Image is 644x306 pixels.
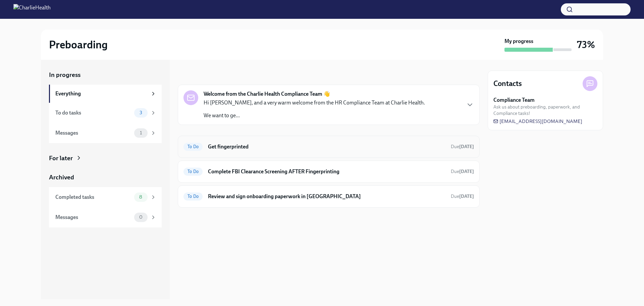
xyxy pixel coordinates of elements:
[49,207,162,227] a: Messages0
[55,90,148,97] div: Everything
[49,85,162,103] a: Everything
[208,193,445,200] h6: Review and sign onboarding paperwork in [GEOGRAPHIC_DATA]
[136,110,146,115] span: 3
[493,118,582,125] a: [EMAIL_ADDRESS][DOMAIN_NAME]
[451,144,474,149] span: Due
[459,169,474,174] strong: [DATE]
[183,166,474,177] a: To DoComplete FBI Clearance Screening AFTER FingerprintingDue[DATE]
[459,193,474,199] strong: [DATE]
[135,215,147,220] span: 0
[451,193,474,199] span: Due
[49,187,162,207] a: Completed tasks8
[451,168,474,175] span: August 30th, 2025 08:00
[204,99,425,106] p: Hi [PERSON_NAME], and a very warm welcome from the HR Compliance Team at Charlie Health.
[135,194,146,200] span: 8
[183,194,203,199] span: To Do
[459,144,474,149] strong: [DATE]
[136,130,146,135] span: 1
[493,79,522,89] h4: Contacts
[49,173,162,182] a: Archived
[451,169,474,174] span: Due
[49,154,162,163] a: For later
[208,143,445,150] h6: Get fingerprinted
[208,168,445,175] h6: Complete FBI Clearance Screening AFTER Fingerprinting
[49,38,108,51] h2: Preboarding
[451,193,474,200] span: August 30th, 2025 08:00
[493,104,597,117] span: Ask us about preboarding, paperwork, and Compliance tasks!
[183,141,474,152] a: To DoGet fingerprintedDue[DATE]
[55,214,131,221] div: Messages
[493,96,535,104] strong: Compliance Team
[55,193,131,201] div: Completed tasks
[13,4,51,15] img: CharlieHealth
[504,38,533,45] strong: My progress
[183,169,203,174] span: To Do
[183,144,203,149] span: To Do
[183,191,474,202] a: To DoReview and sign onboarding paperwork in [GEOGRAPHIC_DATA]Due[DATE]
[204,90,330,98] strong: Welcome from the Charlie Health Compliance Team 👋
[577,39,595,51] h3: 73%
[49,103,162,123] a: To do tasks3
[55,109,131,117] div: To do tasks
[55,129,131,137] div: Messages
[178,71,209,79] div: In progress
[451,143,474,150] span: August 27th, 2025 08:00
[204,112,425,119] p: We want to ge...
[49,123,162,143] a: Messages1
[49,154,73,163] div: For later
[49,71,162,79] a: In progress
